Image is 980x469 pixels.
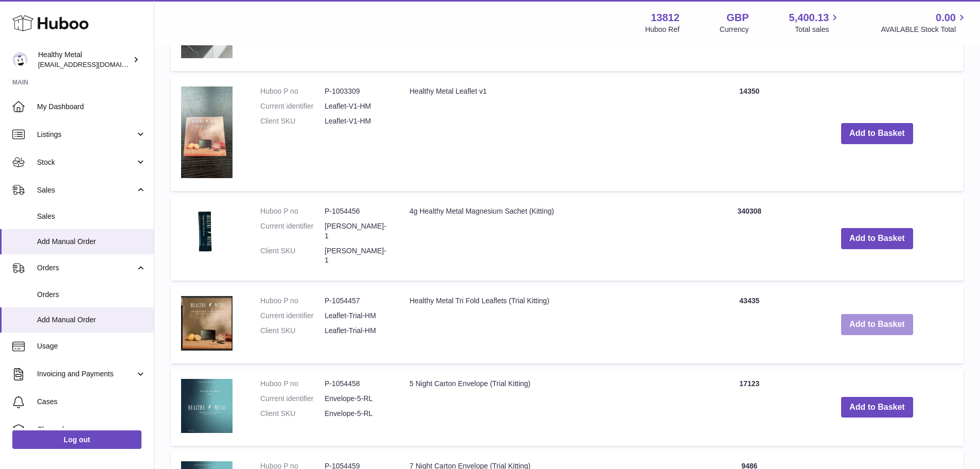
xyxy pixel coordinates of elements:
[325,311,389,321] dd: Leaflet-Trial-HM
[37,369,135,379] span: Invoicing and Payments
[708,369,791,446] td: 17123
[37,315,146,325] span: Add Manual Order
[325,246,389,266] dd: [PERSON_NAME]-1
[325,296,389,306] dd: P-1054457
[260,246,325,266] dt: Client SKU
[399,196,708,281] td: 4g Healthy Metal Magnesium Sachet (Kitting)
[399,369,708,446] td: 5 Night Carton Envelope (Trial Kitting)
[37,290,146,300] span: Orders
[708,76,791,191] td: 14350
[841,123,913,144] button: Add to Basket
[260,86,325,96] dt: Huboo P no
[841,397,913,418] button: Add to Basket
[260,326,325,336] dt: Client SKU
[38,50,131,70] div: Healthy Metal
[726,11,749,25] strong: GBP
[37,102,146,112] span: My Dashboard
[37,130,135,140] span: Listings
[12,52,28,67] img: internalAdmin-13812@internal.huboo.com
[795,25,841,34] span: Total sales
[708,286,791,363] td: 43435
[841,228,913,249] button: Add to Basket
[325,326,389,336] dd: Leaflet-Trial-HM
[325,101,389,111] dd: Leaflet-V1-HM
[260,409,325,419] dt: Client SKU
[708,196,791,281] td: 340308
[325,379,389,389] dd: P-1054458
[181,296,233,351] img: Healthy Metal Tri Fold Leaflets (Trial Kitting)
[260,394,325,404] dt: Current identifier
[325,116,389,126] dd: Leaflet-V1-HM
[37,341,146,351] span: Usage
[260,221,325,241] dt: Current identifier
[881,11,968,34] a: 0.00 AVAILABLE Stock Total
[645,25,680,34] div: Huboo Ref
[325,409,389,419] dd: Envelope-5-RL
[181,379,233,433] img: 5 Night Carton Envelope (Trial Kitting)
[37,237,146,247] span: Add Manual Order
[181,206,233,256] img: 4g Healthy Metal Magnesium Sachet (Kitting)
[325,206,389,216] dd: P-1054456
[325,86,389,96] dd: P-1003309
[789,11,829,25] span: 5,400.13
[399,76,708,191] td: Healthy Metal Leaflet v1
[12,430,141,449] a: Log out
[181,86,233,178] img: Healthy Metal Leaflet v1
[399,286,708,363] td: Healthy Metal Tri Fold Leaflets (Trial Kitting)
[260,206,325,216] dt: Huboo P no
[789,11,841,34] a: 5,400.13 Total sales
[325,221,389,241] dd: [PERSON_NAME]-1
[260,101,325,111] dt: Current identifier
[325,394,389,404] dd: Envelope-5-RL
[881,25,968,34] span: AVAILABLE Stock Total
[37,185,135,195] span: Sales
[260,296,325,306] dt: Huboo P no
[37,425,146,435] span: Channels
[841,314,913,335] button: Add to Basket
[260,311,325,321] dt: Current identifier
[260,116,325,126] dt: Client SKU
[260,379,325,389] dt: Huboo P no
[936,11,956,25] span: 0.00
[37,397,146,407] span: Cases
[651,11,680,25] strong: 13812
[37,263,135,273] span: Orders
[37,212,146,221] span: Sales
[38,60,151,68] span: [EMAIL_ADDRESS][DOMAIN_NAME]
[720,25,749,34] div: Currency
[37,158,135,167] span: Stock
